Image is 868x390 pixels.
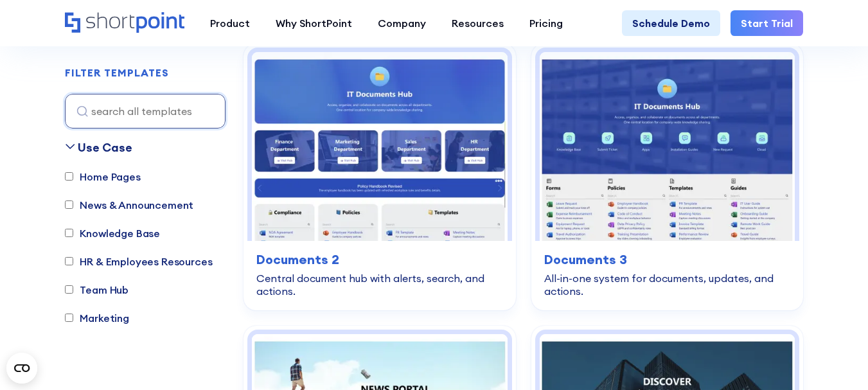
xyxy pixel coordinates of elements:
[78,139,132,156] div: Use Case
[65,12,184,34] a: Home
[65,197,193,213] label: News & Announcement
[378,15,426,31] div: Company
[244,44,515,310] a: Documents 2 – Document Management Template: Central document hub with alerts, search, and actions...
[731,10,803,36] a: Start Trial
[65,258,73,266] input: HR & Employees Resources
[622,10,720,36] a: Schedule Demo
[540,52,795,241] img: Documents 3 – Document Management System Template: All-in-one system for documents, updates, and ...
[531,44,803,310] a: Documents 3 – Document Management System Template: All-in-one system for documents, updates, and ...
[65,229,73,238] input: Knowledge Base
[65,68,168,78] div: FILTER TEMPLATES
[256,272,502,297] div: Central document hub with alerts, search, and actions.
[65,314,73,323] input: Marketing
[65,201,73,209] input: News & Announcement
[544,250,790,269] h3: Documents 3
[252,52,507,241] img: Documents 2 – Document Management Template: Central document hub with alerts, search, and actions.
[263,10,365,36] a: Why ShortPoint
[65,173,73,181] input: Home Pages
[65,226,160,241] label: Knowledge Base
[256,250,502,269] h3: Documents 2
[452,15,504,31] div: Resources
[517,10,576,36] a: Pricing
[65,286,73,294] input: Team Hub
[439,10,517,36] a: Resources
[65,254,212,269] label: HR & Employees Resources
[276,15,352,31] div: Why ShortPoint
[637,241,868,390] iframe: Chat Widget
[210,15,250,31] div: Product
[365,10,439,36] a: Company
[65,94,226,129] input: search all templates
[197,10,263,36] a: Product
[65,169,140,184] label: Home Pages
[65,310,129,326] label: Marketing
[544,272,790,297] div: All-in-one system for documents, updates, and actions.
[65,282,128,297] label: Team Hub
[529,15,563,31] div: Pricing
[6,353,37,384] button: Open CMP widget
